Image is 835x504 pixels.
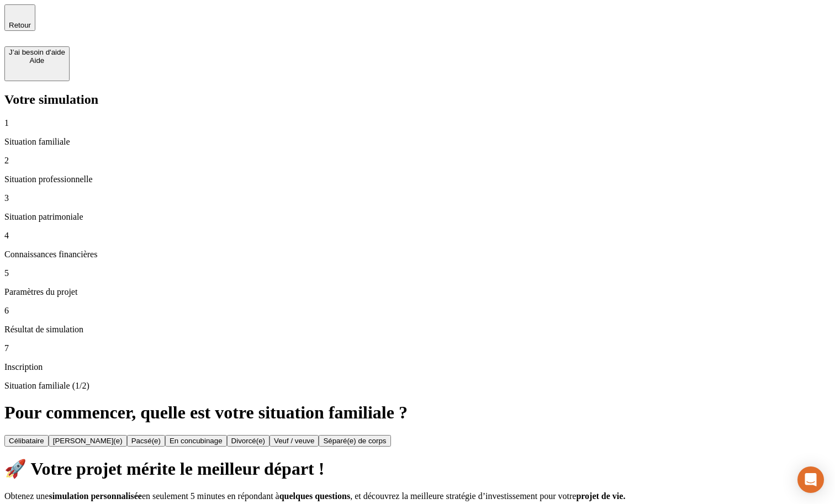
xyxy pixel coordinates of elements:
span: , et découvrez la meilleure stratégie d’investissement pour votre [350,491,576,501]
span: Obtenez une [4,491,49,501]
span: en seulement 5 minutes en répondant à [142,491,279,501]
div: Open Intercom Messenger [797,466,824,493]
span: quelques questions [279,491,351,501]
span: simulation personnalisée [49,491,141,501]
span: projet de vie. [576,491,625,501]
h1: 🚀 Votre projet mérite le meilleur départ ! [4,458,831,479]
